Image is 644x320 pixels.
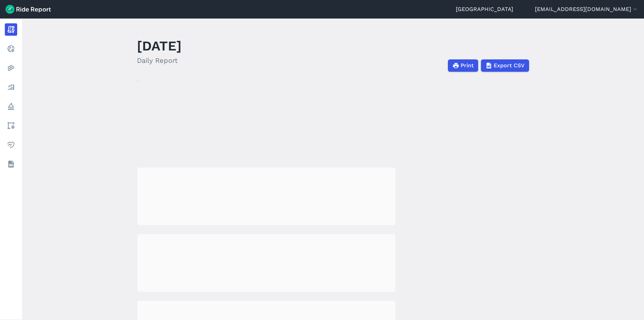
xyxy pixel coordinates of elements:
button: Print [448,59,478,72]
h2: Daily Report [137,55,182,66]
h1: [DATE] [137,36,182,55]
div: loading [137,234,395,292]
a: Report [5,23,17,36]
span: Export CSV [494,61,525,70]
div: loading [137,168,395,225]
a: Datasets [5,158,17,170]
button: [EMAIL_ADDRESS][DOMAIN_NAME] [535,5,638,13]
a: Health [5,139,17,151]
button: Export CSV [481,59,529,72]
a: Analyze [5,81,17,93]
a: Heatmaps [5,62,17,74]
a: [GEOGRAPHIC_DATA] [456,5,513,13]
img: Ride Report [6,5,51,14]
a: Policy [5,100,17,113]
a: Realtime [5,43,17,55]
span: Print [461,61,474,70]
a: Areas [5,119,17,132]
